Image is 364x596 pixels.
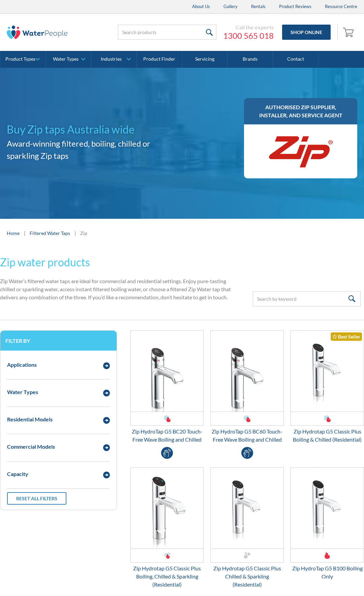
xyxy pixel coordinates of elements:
[223,31,274,41] a: 1300 565 018
[273,51,318,68] a: Contact
[291,468,364,548] img: Zip HydroTap G5 B100 Boiling Only
[227,51,273,68] a: Brands
[253,291,361,306] input: Search by keyword
[7,492,66,505] a: Reset all filters
[130,427,204,444] div: Zip HydroTap G5 BC20 Touch-Free Wave Boiling and Chilled
[7,138,179,162] h2: Award-winning filtered, boiling, chilled or sparkling Zip taps
[7,415,53,423] div: Residential Models
[80,230,87,237] div: Zip
[282,25,331,40] a: Shop Online
[73,229,77,237] div: |
[7,443,55,451] div: Commercial Models
[210,330,284,444] a: Zip HydroTap G5 BC60 Touch-Free Wave Boiling and ChilledZip HydroTap G5 BC60 Touch-Free Wave Boil...
[291,564,364,580] div: Zip HydroTap G5 B100 Boiling Only
[137,51,182,68] a: Product Finder
[291,331,364,412] img: Zip Hydrotap G5 Classic Plus Boiling & Chilled (Residential)
[7,361,37,369] div: Applications
[182,51,228,68] a: Servicing
[211,331,283,412] img: Zip HydroTap G5 BC60 Touch-Free Wave Boiling and Chilled
[46,51,91,68] a: Water Types
[291,330,364,444] a: Zip Hydrotap G5 Classic Plus Boiling & Chilled (Residential)Best SellerZip Hydrotap G5 Classic Pl...
[251,103,351,119] h3: AUTHORISED ZIP SUPPLIER, INSTALLER, AND SERVICE AGENT
[7,121,179,138] h1: Buy Zip taps Australia wide
[291,427,364,444] div: Zip Hydrotap G5 Classic Plus Boiling & Chilled (Residential)
[223,24,274,31] div: Call the experts
[210,427,284,444] div: Zip HydroTap G5 BC60 Touch-Free Wave Boiling and Chilled
[130,564,204,589] div: Zip Hydrotap G5 Classic Plus Boiling, Chilled & Sparkling (Residential)
[7,230,20,237] a: Home
[23,229,26,237] div: |
[331,332,362,341] div: Best Seller
[130,467,204,589] a: Zip Hydrotap G5 Classic Plus Boiling, Chilled & Sparkling (Residential)Zip Hydrotap G5 Classic Pl...
[91,51,136,68] a: Industries
[7,470,28,478] div: Capacity
[101,56,122,62] div: Industries
[130,330,204,444] a: Zip HydroTap G5 BC20 Touch-Free Wave Boiling and ChilledZip HydroTap G5 BC20 Touch-Free Wave Boil...
[210,564,284,589] div: Zip Hydrotap G5 Classic Plus Chilled & Sparkling (Residential)
[53,56,79,62] div: Water Types
[7,388,38,396] div: Water Types
[211,468,283,548] img: Zip Hydrotap G5 Classic Plus Chilled & Sparkling (Residential)
[30,230,70,237] a: Filtered Water Taps
[0,51,45,68] a: Product Types
[131,468,204,548] img: Zip Hydrotap G5 Classic Plus Boiling, Chilled & Sparkling (Residential)
[341,24,357,40] a: Open empty cart
[210,467,284,589] a: Zip Hydrotap G5 Classic Plus Chilled & Sparkling (Residential)Zip Hydrotap G5 Classic Plus Chille...
[131,331,204,412] img: Zip HydroTap G5 BC20 Touch-Free Wave Boiling and Chilled
[7,26,67,39] img: The Water People
[118,25,216,40] input: Search products
[343,27,356,37] img: shopping cart
[5,337,112,344] h3: Filter by
[5,56,35,62] div: Product Types
[291,467,364,580] a: Zip HydroTap G5 B100 Boiling OnlyZip HydroTap G5 B100 Boiling Only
